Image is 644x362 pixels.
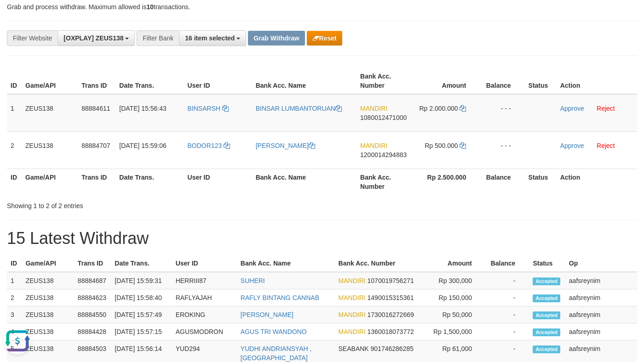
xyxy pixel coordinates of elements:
[423,306,486,323] td: Rp 50,000
[7,289,22,306] td: 2
[423,255,486,272] th: Amount
[111,255,172,272] th: Date Trans.
[533,345,560,353] span: Accepted
[339,328,366,335] span: MANDIRI
[22,68,78,94] th: Game/API
[413,169,480,195] th: Rp 2.500.000
[423,323,486,340] td: Rp 1,500,000
[339,294,366,301] span: MANDIRI
[22,169,78,195] th: Game/API
[486,323,529,340] td: -
[57,30,135,46] button: [OXPLAY] ZEUS138
[74,255,111,272] th: Trans ID
[115,68,184,94] th: Date Trans.
[81,142,110,149] span: 88884707
[533,311,560,319] span: Accepted
[241,311,293,318] a: [PERSON_NAME]
[237,255,335,272] th: Bank Acc. Name
[368,311,414,318] span: Copy 1730016272669 to clipboard
[360,114,407,121] span: Copy 1080012471000 to clipboard
[339,345,369,352] span: SEABANK
[419,105,458,112] span: Rp 2.000.000
[525,68,557,94] th: Status
[460,105,466,112] a: Copy 2000000 to clipboard
[565,255,637,272] th: Op
[185,34,235,42] span: 16 item selected
[172,289,237,306] td: RAFLYAJAH
[529,255,565,272] th: Status
[74,272,111,289] td: 88884687
[22,323,74,340] td: ZEUS138
[486,306,529,323] td: -
[188,142,222,149] span: BODOR123
[560,105,584,112] a: Approve
[137,30,179,46] div: Filter Bank
[7,2,637,11] p: Grab and process withdraw. Maximum allowed is transactions.
[460,142,466,149] a: Copy 500000 to clipboard
[111,289,172,306] td: [DATE] 15:58:40
[241,277,265,284] a: SUHERI
[172,255,237,272] th: User ID
[7,198,261,210] div: Showing 1 to 2 of 2 entries
[360,142,387,149] span: MANDIRI
[256,105,342,112] a: BINSAR LUMBANTORUAN
[22,272,74,289] td: ZEUS138
[423,272,486,289] td: Rp 300,000
[335,255,423,272] th: Bank Acc. Number
[486,272,529,289] td: -
[115,169,184,195] th: Date Trans.
[119,105,166,112] span: [DATE] 15:56:43
[480,68,524,94] th: Balance
[241,345,312,362] a: YUDHI ANDRIANSYAH , [GEOGRAPHIC_DATA]
[7,306,22,323] td: 3
[184,68,252,94] th: User ID
[7,94,22,132] td: 1
[565,323,637,340] td: aafsreynim
[111,306,172,323] td: [DATE] 15:57:49
[74,323,111,340] td: 88884428
[413,68,480,94] th: Amount
[356,169,413,195] th: Bank Acc. Number
[81,105,110,112] span: 88884611
[368,328,414,335] span: Copy 1360018073772 to clipboard
[172,272,237,289] td: HERRIII87
[119,142,166,149] span: [DATE] 15:59:06
[146,3,154,11] strong: 10
[111,323,172,340] td: [DATE] 15:57:15
[7,68,22,94] th: ID
[525,169,557,195] th: Status
[560,142,584,149] a: Approve
[339,277,366,284] span: MANDIRI
[78,68,115,94] th: Trans ID
[248,31,305,45] button: Grab Withdraw
[241,328,307,335] a: AGUS TRI WANDONO
[7,255,22,272] th: ID
[486,289,529,306] td: -
[184,169,252,195] th: User ID
[480,169,524,195] th: Balance
[597,142,615,149] a: Reject
[22,289,74,306] td: ZEUS138
[74,289,111,306] td: 88884623
[22,131,78,169] td: ZEUS138
[63,34,123,42] span: [OXPLAY] ZEUS138
[423,289,486,306] td: Rp 150,000
[480,131,524,169] td: - - -
[4,4,31,31] button: Open LiveChat chat widget
[111,272,172,289] td: [DATE] 15:59:31
[565,306,637,323] td: aafsreynim
[7,229,637,248] h1: 15 Latest Withdraw
[360,151,407,158] span: Copy 1200014294883 to clipboard
[7,169,22,195] th: ID
[339,311,366,318] span: MANDIRI
[22,94,78,132] td: ZEUS138
[480,94,524,132] td: - - -
[22,255,74,272] th: Game/API
[172,306,237,323] td: EROKING
[533,294,560,302] span: Accepted
[252,169,356,195] th: Bank Acc. Name
[78,169,115,195] th: Trans ID
[360,105,387,112] span: MANDIRI
[356,68,413,94] th: Bank Acc. Number
[188,142,230,149] a: BODOR123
